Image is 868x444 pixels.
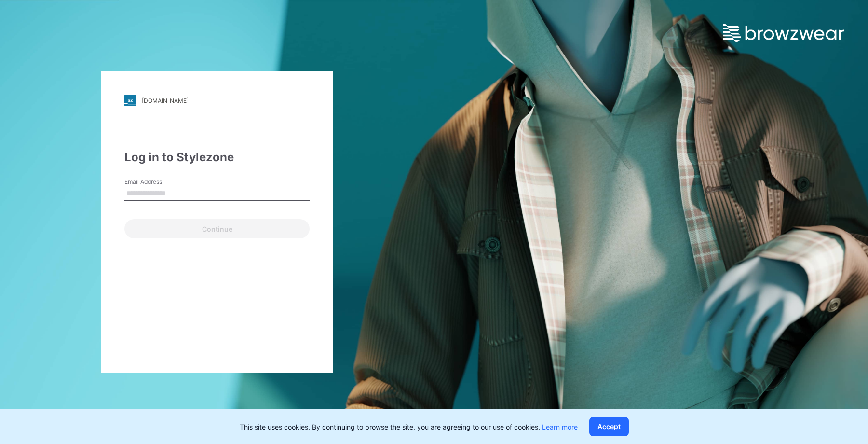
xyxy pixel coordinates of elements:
[240,422,578,432] p: This site uses cookies. By continuing to browse the site, you are agreeing to our use of cookies.
[124,95,310,106] a: [DOMAIN_NAME]
[589,417,629,436] button: Accept
[542,423,578,431] a: Learn more
[124,178,192,186] label: Email Address
[124,149,310,166] div: Log in to Stylezone
[124,95,136,106] img: stylezone-logo.562084cfcfab977791bfbf7441f1a819.svg
[723,24,844,42] img: browzwear-logo.e42bd6dac1945053ebaf764b6aa21510.svg
[142,97,189,104] div: [DOMAIN_NAME]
